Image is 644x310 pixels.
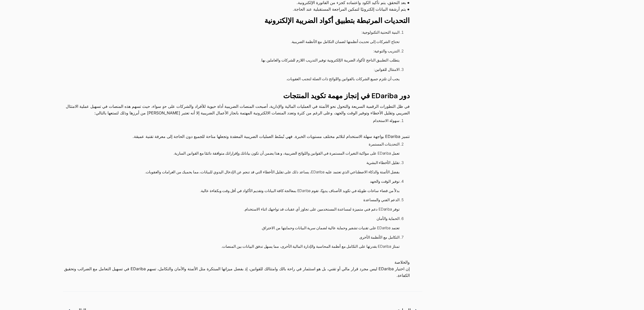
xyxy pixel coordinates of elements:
[72,28,400,47] li: البنية التحتية التكنولوجية: تحتاج الشركات إلى تحديث أنظمتها لضمان التكامل مع الأنظمة الضريبية.
[63,16,410,25] h3: التحديات المرتبطة بتطبيق أكواد الضريبة الإلكترونية
[63,6,410,12] p: ● يتم أرشفة البيانات إلكترونيًا لتمكين المراجعة المستقبلية عند الحاجة.
[72,214,400,233] li: الحماية والأمان تعتمد EDariba على تقنيات تشفير وحماية عالية لضمان سرية البيانات وحمايتها من الاخت...
[72,233,400,252] li: التكامل مع الأنظمة الأخرى تمتاز EDariba بقدرتها على التكامل مع أنظمة المحاسبة والإدارة المالية ال...
[72,47,400,65] li: التدريب والتوعية: يتطلب التطبيق الناجح لأكواد الضريبة الإلكترونية توفير التدريب اللازم للشركات وا...
[72,116,400,126] li: سهولة الاستخدام
[63,91,410,100] h3: دور EDariba في إنجاز مهمة تكويد المنتجات
[63,133,410,140] p: تتميز EDariba بواجهة سهلة الاستخدام لتلائم مختلف مستويات الخبرة. فهي تُبسّط العمليات الضريبية الم...
[63,103,410,116] p: في ظل التطورات الرقمية السريعة والتحول نحو الأتمتة في العمليات المالية والإدارية، أصبحت المنصات ا...
[72,158,400,177] li: تقليل الأخطاء البشرية بفضل الأتمتة والذكاء الاصطناعي الذي تعتمد عليه EDariba، يساعد ذلك على تقليل...
[72,177,400,196] li: توفير الوقت والجهد بدلاً من قضاء ساعات طويلة في تكويد الأصناف يدويًا، تقوم EDariba بمعالجة كافة ا...
[63,259,410,279] p: والخلاصة إن اختيار EDariba ليس مجرد قرار مالي أو تقني، بل هو استثمار في راحة بالك وامتثالك للقوان...
[72,195,400,214] li: الدعم الفني والمساعدة توفر EDariba دعم فني متميزة لمساعدة المستخدمين على تجاوز أي عقبات قد تواجهك...
[72,65,400,84] li: الامتثال للقوانين: يجب أن تلتزم جميع الشركات بالقوانين واللوائح ذات الصلة لتجنب العقوبات.
[72,140,400,158] li: التحديثات المستمرة تعمل EDariba على مواكبة التغيرات المستمرة في القوانين واللوائح الضريبية، و هذا...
